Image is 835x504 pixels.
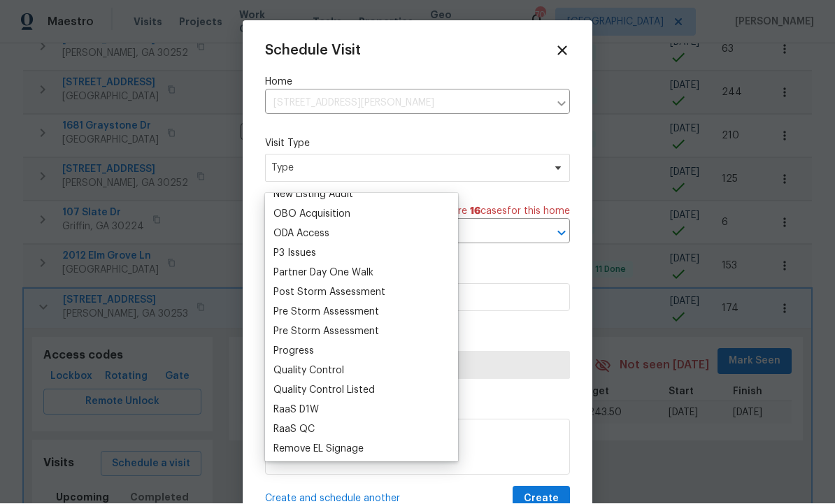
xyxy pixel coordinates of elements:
div: P3 Issues [273,247,316,261]
div: ODA Access [273,227,329,241]
div: New Listing Audit [273,188,353,202]
button: Open [552,224,571,243]
div: Partner Day One Walk [273,266,373,280]
div: Post Storm Assessment [273,286,385,300]
div: Quality Control Listed [273,384,375,398]
div: Progress [273,345,314,359]
span: Schedule Visit [265,44,361,58]
div: Quality Control [273,364,344,378]
span: There are case s for this home [426,205,570,219]
label: Visit Type [265,137,570,151]
div: RaaS D1W [273,403,319,417]
div: Pre Storm Assessment [273,325,379,339]
input: Enter in an address [265,93,549,115]
label: Home [265,75,570,89]
span: Type [271,161,543,175]
span: Close [555,43,570,59]
div: RaaS QC [273,423,315,437]
div: Pre Storm Assessment [273,305,379,319]
span: 16 [470,207,480,217]
div: Remove EL Signage [273,442,364,456]
div: OBO Acquisition [273,208,350,222]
